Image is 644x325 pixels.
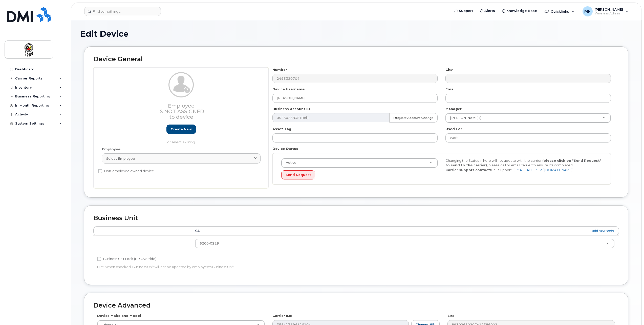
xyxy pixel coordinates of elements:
[283,160,296,165] span: Active
[102,103,261,120] h3: Employee
[80,29,632,38] h1: Edit Device
[442,158,606,172] div: Changing the Status in here will not update with the carrier, , please call or email carrier to e...
[445,67,453,72] label: City
[93,56,619,63] h2: Device General
[190,226,619,235] th: GL
[445,127,462,131] label: Used For
[102,153,261,164] a: Select employee
[272,87,305,92] label: Device Username
[513,168,572,172] a: [EMAIL_ADDRESS][DOMAIN_NAME]
[166,125,196,134] a: Create new
[445,107,462,111] label: Manager
[272,313,293,318] label: Carrier IMEI
[106,156,135,161] span: Select employee
[98,169,102,173] input: Non-employee owned device
[169,114,193,120] span: to device
[200,241,219,245] span: 6200-0229
[272,107,310,111] label: Business Account ID
[272,146,298,151] label: Device Status
[446,113,611,123] a: [PERSON_NAME] ()
[98,168,154,174] label: Non-employee owned device
[195,239,614,248] a: 6200-0229
[272,67,287,72] label: Number
[97,313,141,318] label: Device Make and Model
[445,168,491,172] strong: Carrier support contact:
[272,127,291,131] label: Asset Tag
[93,215,619,222] h2: Business Unit
[394,116,434,120] strong: Request Account Change
[93,302,619,309] h2: Device Advanced
[447,313,454,318] label: SIM
[389,113,438,123] button: Request Account Change
[97,265,440,269] p: Hint: When checked, Business Unit will not be updated by employee's Business Unit
[97,257,101,261] input: Business Unit Lock (HR Override)
[102,140,261,145] p: or select existing
[97,256,156,262] label: Business Unit Lock (HR Override)
[592,229,614,233] a: add new code
[445,87,456,92] label: Email
[158,108,204,114] span: Is not assigned
[102,147,120,152] label: Employee
[282,158,438,168] a: Active
[447,116,481,120] span: [PERSON_NAME] ()
[281,170,315,180] button: Send Request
